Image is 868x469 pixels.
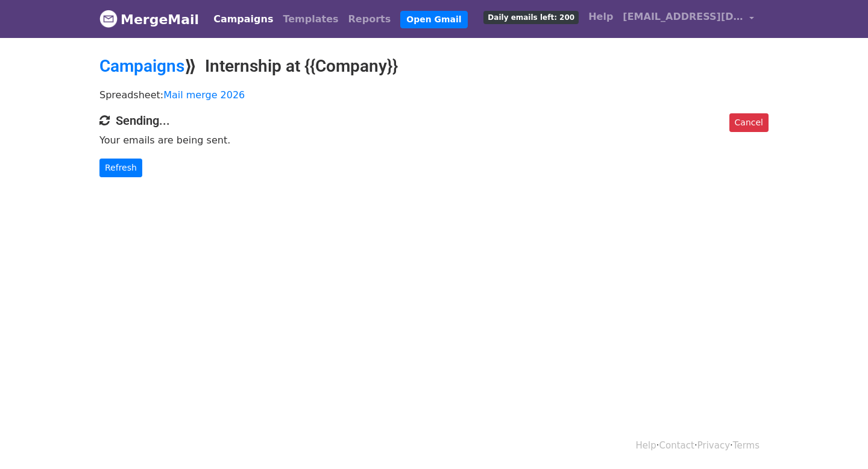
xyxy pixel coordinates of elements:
a: Contact [659,440,694,451]
a: Privacy [697,440,730,451]
a: Open Gmail [400,11,467,28]
a: Mail merge 2026 [163,89,245,101]
a: [EMAIL_ADDRESS][DOMAIN_NAME] [618,5,759,33]
span: Daily emails left: 200 [483,11,579,24]
a: Templates [278,7,343,31]
a: Help [636,440,656,451]
h4: Sending... [99,113,769,128]
a: Campaigns [209,7,278,31]
a: Terms [733,440,759,451]
a: Cancel [729,113,769,132]
img: MergeMail logo [99,10,118,28]
a: Reports [344,7,396,31]
h2: ⟫ Internship at {{Company}} [99,56,769,77]
a: Daily emails left: 200 [479,5,583,29]
a: MergeMail [99,7,199,32]
span: [EMAIL_ADDRESS][DOMAIN_NAME] [623,10,743,24]
p: Spreadsheet: [99,89,769,101]
a: Campaigns [99,56,184,76]
p: Your emails are being sent. [99,134,769,146]
a: Refresh [99,159,142,177]
a: Help [583,5,618,29]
